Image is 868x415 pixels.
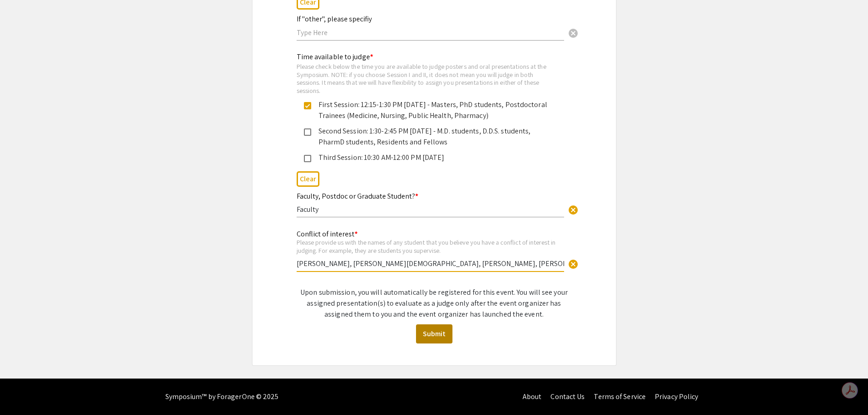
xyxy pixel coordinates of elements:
[564,255,582,273] button: Clear
[594,392,646,401] a: Terms of Service
[564,24,582,42] button: Clear
[568,28,579,39] span: cancel
[297,14,372,24] mat-label: If "other", please specifiy
[416,324,452,343] button: Submit
[297,62,557,94] div: Please check below the time you are available to judge posters and oral presentations at the Symp...
[297,287,572,320] p: Upon submission, you will automatically be registered for this event. You will see your assigned ...
[297,238,564,254] div: Please provide us with the names of any student that you believe you have a conflict of interest ...
[7,374,39,408] iframe: Chat
[297,171,319,186] button: Clear
[655,392,698,401] a: Privacy Policy
[311,126,550,148] div: Second Session: 1:30-2:45 PM [DATE] - M.D. students, D.D.S. students, PharmD students, Residents ...
[311,152,550,163] div: Third Session: 10:30 AM-12:00 PM [DATE]
[550,392,585,401] a: Contact Us
[564,200,582,219] button: Clear
[568,259,579,270] span: cancel
[297,205,564,214] input: Type Here
[297,229,358,239] mat-label: Conflict of interest
[568,205,579,215] span: cancel
[523,392,542,401] a: About
[165,379,279,415] div: Symposium™ by ForagerOne © 2025
[297,191,418,201] mat-label: Faculty, Postdoc or Graduate Student?
[297,28,564,37] input: Type Here
[297,259,564,268] input: Type Here
[311,99,550,121] div: First Session: 12:15-1:30 PM [DATE] - Masters, PhD students, Postdoctoral Trainees (Medicine, Nur...
[297,52,373,61] mat-label: Time available to judge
